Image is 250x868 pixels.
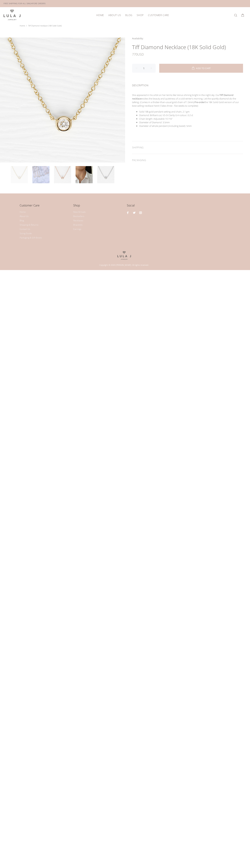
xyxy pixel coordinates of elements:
a: New Arrivals [73,210,86,214]
a: Sizing Guide [20,231,32,236]
strong: Pre-order [194,101,205,104]
div: USD [132,51,243,58]
a: Earrings [73,227,81,231]
span: HOME [96,14,104,16]
a: Packaging & Gift Boxes [20,236,42,240]
span: SHOP [137,14,144,16]
a: Shipping & Returns [20,223,38,227]
p: She appeared in his orbit on her terms like Venus shining bright in the night sky. Our evokes the... [132,93,243,108]
li: Diameter of whole pendant (including bezel): 5mm [139,124,243,135]
div: DESCRIPTION [132,79,243,90]
a: Home [20,24,25,27]
a: ABOUT US [106,12,123,18]
li: Solid 18k gold pendant setting and chain, 2.1 gm [139,110,243,113]
a: BLOG [123,12,134,18]
a: HOME [94,12,106,18]
h4: Social [127,203,231,210]
a: Bracelets [73,223,83,227]
div: FREE SHIPPING FOR ALL SINGAPORE ORDERS [4,2,46,6]
span: ADD TO CART [196,67,211,69]
a: Bestsellers [73,214,84,218]
div: PACKAGING [132,154,243,166]
li: Chain length: Adjustable 15"/16" [139,117,243,121]
span: ABOUT US [108,14,121,16]
a: Contact Us [20,227,30,231]
div: Copyright © 2020 [PERSON_NAME]. All rights reserved. [20,260,229,268]
h4: Customer Care [20,203,70,210]
button: ADD TO CART [159,64,243,73]
div: SHIPPING [132,141,243,154]
a: Blog [20,218,24,223]
span: Tiff Diamond necklace (18K Solid Gold) [28,24,62,27]
span: Availability: [132,37,143,40]
h1: Tiff Diamond necklace (18K Solid Gold) [132,44,243,51]
li: Diameter of Diamond: 3.5mm [139,121,243,124]
span: CUSTOMER CARE [148,14,169,16]
li: Diamond: Brilliant cut, VS-SI Clarity G-H colour, 0.2 ct [139,113,243,117]
a: About Us [20,214,29,218]
a: Home [20,210,26,214]
a: SHOP [135,12,146,18]
a: Necklaces [73,218,83,223]
span: BLOG [125,14,132,16]
span: 770 [132,51,137,58]
h4: Shop [73,203,123,210]
a: CUSTOMER CARE [146,12,169,18]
